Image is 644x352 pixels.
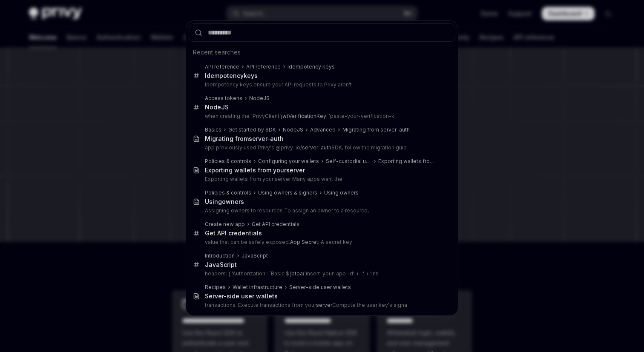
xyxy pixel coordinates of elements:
[287,63,335,70] div: Idempotency keys
[252,221,299,228] div: Get API credentials
[205,63,239,70] div: API reference
[205,176,437,183] p: Exporting wallets from your server Many apps want the
[193,48,241,57] span: Recent searches
[289,284,351,291] div: Server-side user wallets
[291,270,303,277] b: btoa
[290,239,318,245] b: App Secret
[205,221,245,228] div: Create new app
[258,189,317,196] div: Using owners & signers
[316,302,332,308] b: server
[205,302,437,309] p: transactions. Execute transactions from your Compute the user key's signa
[205,292,278,300] div: -side user wallets
[205,144,437,151] p: app previously used Privy's @privy-io/ SDK, follow the migration guid
[205,113,437,120] p: when creating the `PrivyClient` : 'paste-your-verification-k
[205,198,244,206] div: Using
[228,126,276,133] div: Get started by SDK
[249,135,284,142] b: server-auth
[205,292,224,300] b: Server
[205,72,244,79] b: Idempotency
[205,229,262,237] div: Get API credentials
[281,113,326,119] b: jwtVerificationKey
[205,207,437,214] p: Assigning owners to resources To assign an owner to a resource,
[258,158,319,165] div: Configuring your wallets
[205,81,437,88] p: Idempotency keys ensure your API requests to Privy aren't
[378,158,437,165] div: Exporting wallets from your server
[324,189,359,196] div: Using owners
[205,284,226,291] div: Recipes
[205,270,437,277] p: headers: { 'Authorization': `Basic ${ ('insert-your-app-id' + ':' + 'ins
[205,126,221,133] div: Basics
[249,95,270,102] div: NodeJS
[205,261,237,269] div: JavaScript
[205,135,284,143] div: Migrating from
[222,198,244,205] b: owners
[326,158,371,165] div: Self-custodial user wallets
[205,189,251,196] div: Policies & controls
[246,63,281,70] div: API reference
[310,126,336,133] div: Advanced
[205,72,258,80] div: keys
[205,166,305,174] div: Exporting wallets from your
[286,166,305,174] b: server
[241,252,268,259] div: JavaScript
[205,95,242,102] div: Access tokens
[205,158,251,165] div: Policies & controls
[302,144,331,151] b: server-auth
[205,103,229,111] div: NodeJS
[205,252,235,259] div: Introduction
[283,126,303,133] div: NodeJS
[233,284,282,291] div: Wallet infrastructure
[342,126,410,133] div: Migrating from server-auth
[205,239,437,246] p: value that can be safely exposed. : A secret key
